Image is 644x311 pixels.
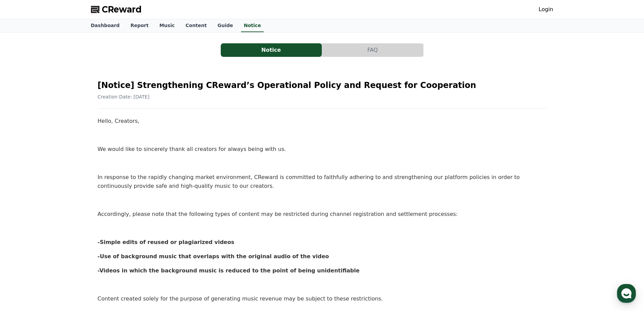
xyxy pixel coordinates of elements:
[180,19,212,32] a: Content
[98,80,547,91] h2: [Notice] Strengthening CReward’s Operational Policy and Request for Cooperation
[539,5,553,14] a: Login
[102,4,142,15] span: CReward
[98,294,547,303] p: Content created solely for the purpose of generating music revenue may be subject to these restri...
[221,43,322,57] button: Notice
[322,43,423,57] button: FAQ
[154,19,180,32] a: Music
[322,43,424,57] a: FAQ
[98,253,329,260] strong: -Use of background music that overlaps with the original audio of the video
[91,4,142,15] a: CReward
[98,145,547,154] p: We would like to sincerely thank all creators for always being with us.
[212,19,238,32] a: Guide
[98,210,547,219] p: Accordingly, please note that the following types of content may be restricted during channel reg...
[241,19,264,32] a: Notice
[98,117,547,126] p: Hello, Creators,
[98,173,547,190] p: In response to the rapidly changing market environment, CReward is committed to faithfully adheri...
[98,267,360,274] strong: -Videos in which the background music is reduced to the point of being unidentifiable
[98,94,150,99] span: Creation Date: [DATE]
[125,19,154,32] a: Report
[86,19,125,32] a: Dashboard
[221,43,322,57] a: Notice
[98,239,234,245] strong: -Simple edits of reused or plagiarized videos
